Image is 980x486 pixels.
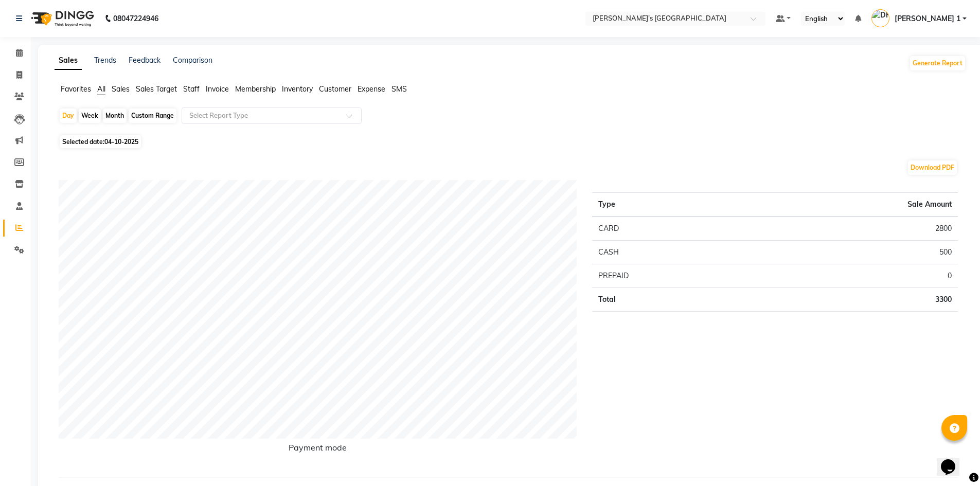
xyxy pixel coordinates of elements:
span: All [97,84,105,94]
div: Custom Range [129,109,176,123]
a: Sales [55,51,82,70]
iframe: chat widget [937,445,970,476]
span: Sales Target [136,84,177,94]
td: CASH [592,241,750,264]
span: Favorites [61,84,91,94]
span: Selected date: [60,135,141,148]
span: Staff [183,84,200,94]
span: [PERSON_NAME] 1 [895,13,960,24]
button: Generate Report [910,56,965,70]
span: Sales [112,84,130,94]
h6: Payment mode [59,443,577,457]
div: Week [79,109,101,123]
td: 3300 [750,288,958,312]
td: 2800 [750,217,958,241]
td: 0 [750,264,958,288]
td: CARD [592,217,750,241]
th: Sale Amount [750,193,958,217]
div: Day [60,109,77,123]
td: Total [592,288,750,312]
a: Feedback [129,56,161,65]
span: Inventory [282,84,313,94]
a: Trends [94,56,116,65]
span: Expense [358,84,385,94]
span: Invoice [206,84,229,94]
span: 04-10-2025 [104,138,138,146]
b: 08047224946 [113,4,158,33]
button: Download PDF [908,160,957,175]
td: 500 [750,241,958,264]
img: DHRUV DAVE 1 [871,9,889,27]
th: Type [592,193,750,217]
span: Membership [235,84,276,94]
a: Comparison [173,56,212,65]
td: PREPAID [592,264,750,288]
div: Month [103,109,127,123]
img: logo [26,4,97,33]
span: Customer [319,84,351,94]
span: SMS [391,84,407,94]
